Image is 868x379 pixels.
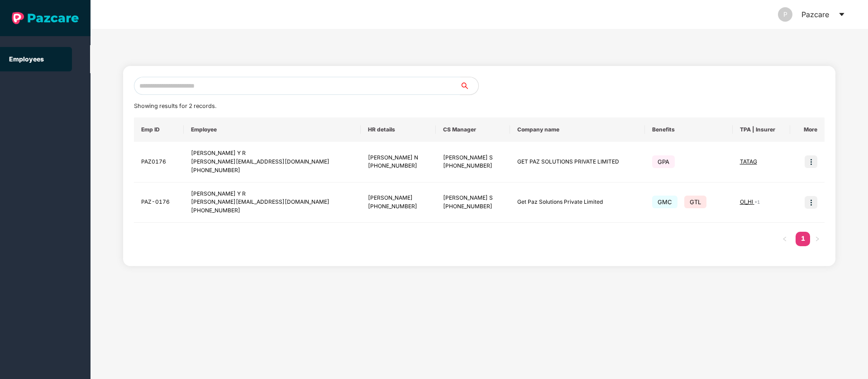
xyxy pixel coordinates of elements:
[368,194,429,202] div: [PERSON_NAME]
[134,117,184,142] th: Emp ID
[652,155,675,168] span: GPA
[838,11,845,18] span: caret-down
[652,196,677,208] span: GMC
[460,82,478,89] span: search
[460,77,479,95] button: search
[361,117,436,142] th: HR details
[805,155,817,168] img: icon
[810,232,825,246] button: right
[740,198,754,205] span: OI_HI
[134,182,184,223] td: PAZ-0176
[134,103,216,109] span: Showing results for 2 records.
[443,162,503,170] div: [PHONE_NUMBER]
[443,202,503,211] div: [PHONE_NUMBER]
[368,202,429,211] div: [PHONE_NUMBER]
[815,236,820,242] span: right
[783,7,787,22] span: P
[191,149,354,158] div: [PERSON_NAME] Y R
[510,117,645,142] th: Company name
[510,182,645,223] td: Get Paz Solutions Private Limited
[443,194,503,202] div: [PERSON_NAME] S
[733,117,791,142] th: TPA | Insurer
[191,190,354,198] div: [PERSON_NAME] Y R
[805,196,817,209] img: icon
[510,142,645,182] td: GET PAZ SOLUTIONS PRIVATE LIMITED
[184,117,361,142] th: Employee
[9,55,44,63] a: Employees
[740,158,757,165] span: TATAG
[790,117,825,142] th: More
[443,154,503,162] div: [PERSON_NAME] S
[645,117,732,142] th: Benefits
[777,232,792,246] button: left
[777,232,792,246] li: Previous Page
[368,154,429,162] div: [PERSON_NAME] N
[684,196,706,208] span: GTL
[191,166,354,175] div: [PHONE_NUMBER]
[191,198,354,206] div: [PERSON_NAME][EMAIL_ADDRESS][DOMAIN_NAME]
[796,232,810,245] a: 1
[782,236,787,242] span: left
[810,232,825,246] li: Next Page
[436,117,510,142] th: CS Manager
[368,162,429,170] div: [PHONE_NUMBER]
[191,158,354,166] div: [PERSON_NAME][EMAIL_ADDRESS][DOMAIN_NAME]
[754,199,760,205] span: + 1
[134,142,184,182] td: PAZ0176
[796,232,810,246] li: 1
[191,206,354,215] div: [PHONE_NUMBER]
